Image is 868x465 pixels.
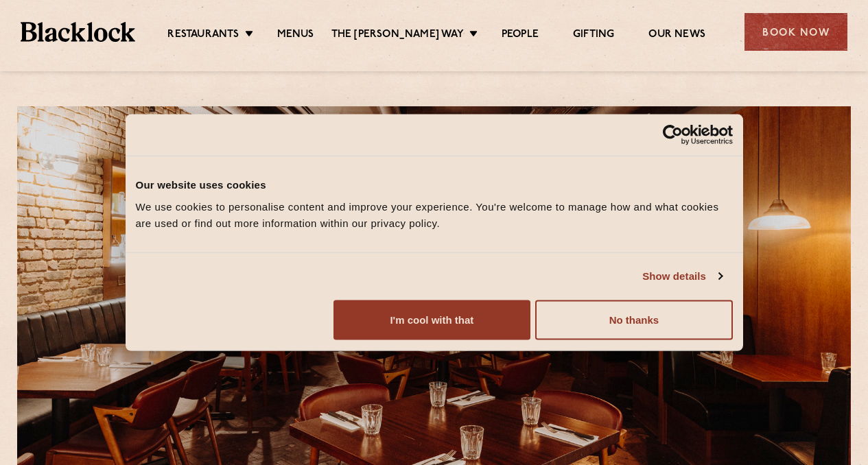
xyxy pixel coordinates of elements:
a: Gifting [573,28,614,43]
div: We use cookies to personalise content and improve your experience. You're welcome to manage how a... [136,198,733,231]
a: People [502,28,539,43]
div: Our website uses cookies [136,177,733,193]
a: Usercentrics Cookiebot - opens in a new window [613,125,733,145]
a: Show details [642,268,722,285]
a: Restaurants [167,28,239,43]
button: No thanks [535,300,732,339]
a: Menus [277,28,314,43]
img: BL_Textured_Logo-footer-cropped.svg [21,22,135,41]
div: Book Now [744,13,847,51]
a: The [PERSON_NAME] Way [331,28,464,43]
a: Our News [648,28,705,43]
button: I'm cool with that [333,300,530,339]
